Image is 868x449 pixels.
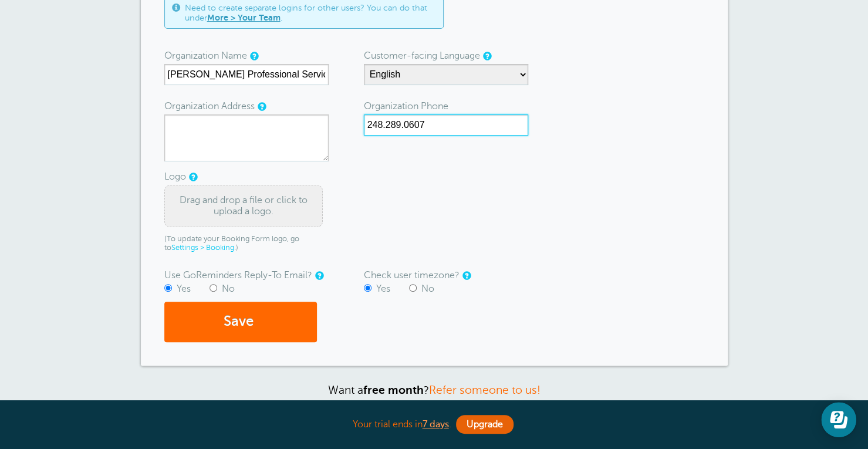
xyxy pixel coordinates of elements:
[164,185,323,227] div: Drag and drop a file or click to upload a logo.
[185,3,436,23] span: Need to create separate logins for other users? You can do that under .
[429,384,541,396] a: Refer someone to us!
[421,283,434,294] label: No
[364,97,448,116] label: Organization Phone
[364,46,480,65] label: Customer-facing Language
[315,272,322,279] a: When you send a reminder, a message blast, or a chat message to a customer via email, you can hav...
[376,283,390,294] label: Yes
[207,13,281,22] a: More > Your Team
[141,383,728,397] p: Want a ?
[483,52,490,60] a: The customer-facing language is the language used for the parts of GoReminders your customers cou...
[164,97,255,116] label: Organization Address
[456,415,514,434] a: Upgrade
[250,52,257,60] a: This will be used as the 'From' name for email reminders and messages, and also in the unsubscrib...
[258,103,265,110] a: A physical address, where you can receive mail, is required to be included in any marketing email...
[164,302,317,342] button: Save
[164,266,312,285] label: Use GoReminders Reply-To Email?
[821,402,856,437] iframe: Resource center
[364,266,460,285] label: Check user timezone?
[164,167,186,186] label: Logo
[164,46,247,65] label: Organization Name
[171,244,234,252] a: Settings > Booking
[164,235,329,253] p: (To update your Booking Form logo, go to .)
[177,283,191,294] label: Yes
[222,283,235,294] label: No
[423,419,449,430] a: 7 days
[189,173,196,181] a: If you upload a logo here it will be added to your email reminders, email message blasts, and Rev...
[363,384,424,396] strong: free month
[141,412,728,437] div: Your trial ends in .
